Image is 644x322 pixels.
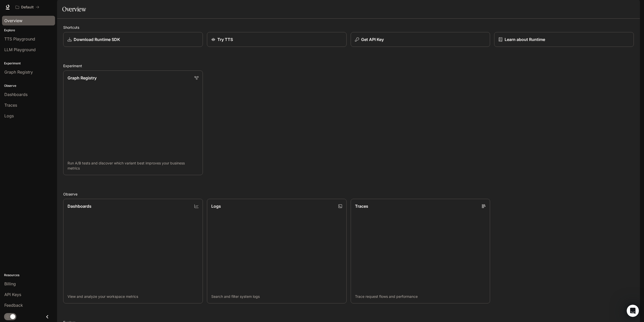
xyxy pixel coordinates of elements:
p: Try TTS [217,36,233,43]
p: Download Runtime SDK [74,36,120,43]
h1: Overview [62,4,86,14]
button: All workspaces [13,2,42,12]
a: TracesTrace request flows and performance [351,199,490,303]
iframe: Intercom live chat [627,305,639,317]
a: DashboardsView and analyze your workspace metrics [63,199,203,303]
p: Get API Key [361,36,384,43]
a: Download Runtime SDK [63,32,203,47]
p: Search and filter system logs [211,294,342,299]
h2: Experiment [63,63,634,68]
p: View and analyze your workspace metrics [68,294,199,299]
a: Learn about Runtime [494,32,634,47]
p: Default [21,5,34,9]
p: Logs [211,203,221,209]
p: Learn about Runtime [505,36,545,43]
a: LogsSearch and filter system logs [207,199,347,303]
a: Graph RegistryRun A/B tests and discover which variant best improves your business metrics [63,71,203,175]
h2: Observe [63,191,634,197]
p: Graph Registry [68,75,97,81]
h2: Shortcuts [63,25,634,30]
p: Trace request flows and performance [355,294,486,299]
p: Traces [355,203,368,209]
a: Try TTS [207,32,347,47]
button: Get API Key [351,32,490,47]
p: Dashboards [68,203,91,209]
p: Run A/B tests and discover which variant best improves your business metrics [68,161,199,171]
